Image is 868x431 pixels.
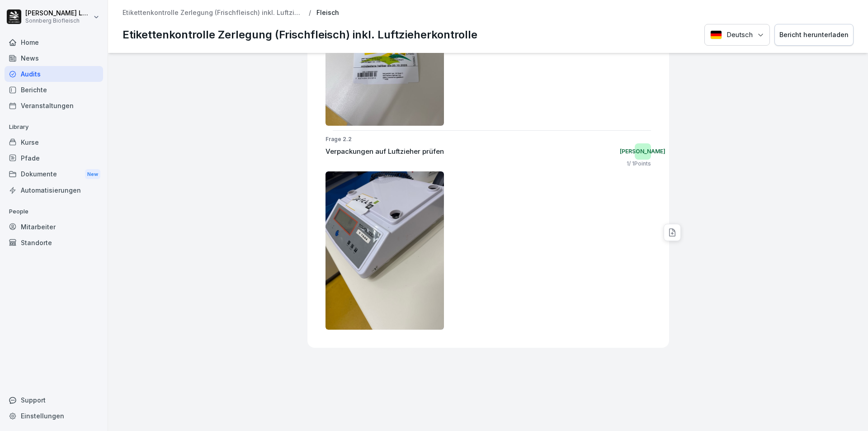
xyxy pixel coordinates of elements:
[316,9,339,17] p: Fleisch
[779,30,849,40] div: Bericht herunterladen
[325,171,444,330] img: o4ldecrgs6oawx447oa394ye.png
[5,34,103,50] a: Home
[5,204,103,219] p: People
[5,166,103,183] div: Dokumente
[627,160,651,168] p: 1 / 1 Points
[325,135,651,143] p: Frage 2.2
[5,219,103,235] a: Mitarbeiter
[5,66,103,82] a: Audits
[5,134,103,150] a: Kurse
[5,182,103,198] a: Automatisierungen
[710,30,722,39] img: Deutsch
[5,150,103,166] a: Pfade
[5,82,103,98] a: Berichte
[25,9,91,17] p: [PERSON_NAME] Lumetsberger
[774,24,854,46] button: Bericht herunterladen
[5,392,103,408] div: Support
[5,166,103,183] a: DokumenteNew
[5,120,103,134] p: Library
[25,18,91,24] p: Sonnberg Biofleisch
[5,235,103,251] a: Standorte
[5,408,103,424] a: Einstellungen
[85,169,100,180] div: New
[325,147,444,157] p: Verpackungen auf Luftzieher prüfen
[5,98,103,114] a: Veranstaltungen
[726,30,753,40] p: Deutsch
[635,143,651,160] div: [PERSON_NAME]
[123,27,477,43] p: Etikettenkontrolle Zerlegung (Frischfleisch) inkl. Luftzieherkontrolle
[309,9,311,17] p: /
[5,50,103,66] a: News
[704,24,770,46] button: Language
[123,9,303,17] a: Etikettenkontrolle Zerlegung (Frischfleisch) inkl. Luftzieherkontrolle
